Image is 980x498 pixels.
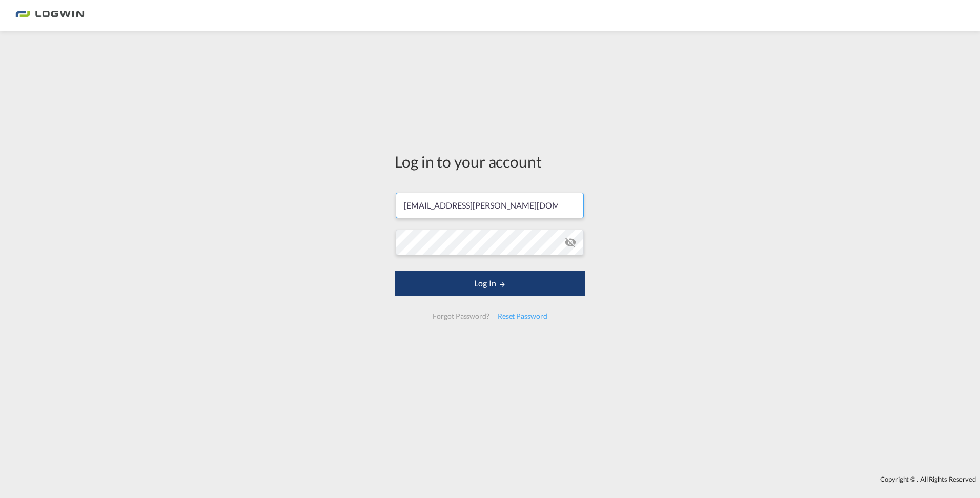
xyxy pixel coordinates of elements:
div: Log in to your account [395,151,585,172]
div: Forgot Password? [428,307,493,325]
img: bc73a0e0d8c111efacd525e4c8ad7d32.png [15,4,85,27]
md-icon: icon-eye-off [564,236,577,248]
input: Enter email/phone number [396,193,584,218]
div: Reset Password [494,307,552,325]
button: LOGIN [395,271,585,296]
